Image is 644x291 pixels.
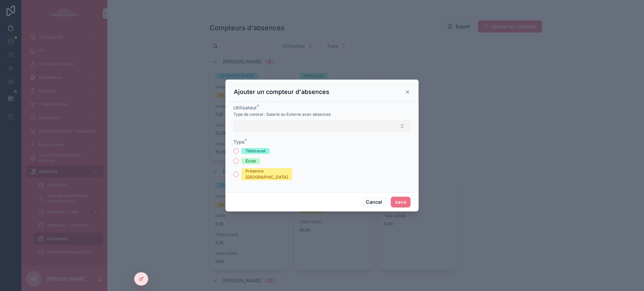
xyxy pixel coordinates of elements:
[246,148,266,154] div: Télétravail
[233,120,411,132] button: Select Button
[391,197,411,207] button: save
[246,158,256,164] div: École
[233,139,245,145] span: Type
[233,112,331,117] span: Type de contrat : Salarié ou Externe avec absences
[246,168,288,180] div: Présence [GEOGRAPHIC_DATA]
[233,105,257,110] span: Utilisateur
[234,88,329,96] h3: Ajouter un compteur d'absences
[362,197,386,207] button: Cancel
